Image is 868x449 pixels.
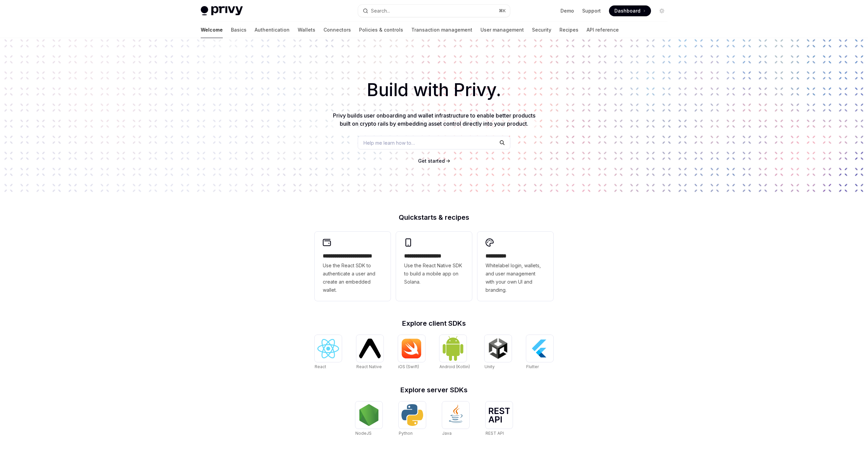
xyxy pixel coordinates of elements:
[485,335,512,370] a: UnityUnity
[298,22,315,38] a: Wallets
[11,77,857,103] h1: Build with Privy.
[526,364,539,369] span: Flutter
[445,404,467,426] img: Java
[486,262,545,294] span: Whitelabel login, wallets, and user management with your own UI and branding.
[358,5,510,17] button: Search...⌘K
[499,8,506,14] span: ⌘ K
[532,22,551,38] a: Security
[323,262,382,294] span: Use the React SDK to authenticate a user and create an embedded wallet.
[480,22,524,38] a: User management
[398,335,425,370] a: iOS (Swift)iOS (Swift)
[439,364,470,369] span: Android (Kotlin)
[363,139,415,146] span: Help me learn how to…
[399,431,413,436] span: Python
[439,335,470,370] a: Android (Kotlin)Android (Kotlin)
[401,404,423,426] img: Python
[323,22,351,38] a: Connectors
[315,320,553,327] h2: Explore client SDKs
[315,364,326,369] span: React
[559,22,578,38] a: Recipes
[582,7,601,14] a: Support
[609,5,651,16] a: Dashboard
[656,5,667,16] button: Toggle dark mode
[396,232,472,301] a: **** **** **** ***Use the React Native SDK to build a mobile app on Solana.
[315,214,553,221] h2: Quickstarts & recipes
[411,22,472,38] a: Transaction management
[488,408,510,423] img: REST API
[399,401,426,437] a: PythonPython
[315,335,342,370] a: ReactReact
[404,262,464,286] span: Use the React Native SDK to build a mobile app on Solana.
[356,364,382,369] span: React Native
[333,112,535,127] span: Privy builds user onboarding and wallet infrastructure to enable better products built on crypto ...
[526,335,553,370] a: FlutterFlutter
[398,364,419,369] span: iOS (Swift)
[358,404,380,426] img: NodeJS
[477,232,553,301] a: **** *****Whitelabel login, wallets, and user management with your own UI and branding.
[442,336,464,361] img: Android (Kotlin)
[231,22,246,38] a: Basics
[401,338,422,359] img: iOS (Swift)
[418,158,445,164] a: Get started
[485,364,495,369] span: Unity
[487,338,509,359] img: Unity
[201,6,243,16] img: light logo
[255,22,290,38] a: Authentication
[587,22,619,38] a: API reference
[359,22,403,38] a: Policies & controls
[355,401,382,437] a: NodeJSNodeJS
[355,431,372,436] span: NodeJS
[201,22,223,38] a: Welcome
[486,431,504,436] span: REST API
[356,335,383,370] a: React NativeReact Native
[315,387,553,393] h2: Explore server SDKs
[560,7,574,14] a: Demo
[529,338,551,359] img: Flutter
[371,7,390,15] div: Search...
[418,158,445,164] span: Get started
[442,431,452,436] span: Java
[486,401,513,437] a: REST APIREST API
[317,339,339,358] img: React
[442,401,469,437] a: JavaJava
[614,7,640,14] span: Dashboard
[359,339,381,358] img: React Native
